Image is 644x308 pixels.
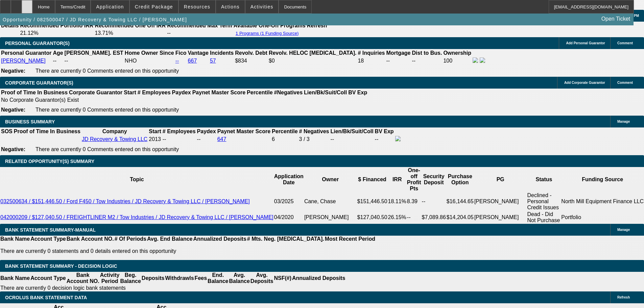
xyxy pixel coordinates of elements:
[167,30,233,37] td: --
[412,57,443,65] td: --
[1,89,68,96] th: Proof of Time In Business
[100,272,120,285] th: Activity Period
[5,119,55,124] span: BUSINESS SUMMARY
[141,272,165,285] th: Deposits
[375,136,394,143] td: --
[30,236,66,242] th: Account Type
[52,57,63,65] td: --
[1,146,25,152] b: Negative:
[422,192,446,211] td: --
[617,228,630,232] span: Manage
[1,50,51,56] b: Personal Guarantor
[1,68,25,74] b: Negative:
[172,90,191,95] b: Paydex
[304,211,357,224] td: [PERSON_NAME]
[357,167,388,192] th: $ Financed
[443,50,471,56] b: Ownership
[274,211,304,224] td: 04/2020
[299,128,329,134] b: # Negatives
[210,50,234,56] b: Incidents
[5,227,96,233] span: BANK STATEMENT SUMMARY-MANUAL
[65,50,123,56] b: [PERSON_NAME]. EST
[292,272,345,285] th: Annualized Deposits
[566,41,605,45] span: Add Personal Guarantor
[210,58,216,64] a: 57
[330,136,374,143] td: --
[527,167,561,192] th: Status
[446,211,474,224] td: $14,204.05
[53,50,63,56] b: Age
[229,272,250,285] th: Avg. Balance
[149,128,161,134] b: Start
[422,211,446,224] td: $7,089.86
[388,192,407,211] td: 18.11%
[617,41,633,45] span: Comment
[194,272,207,285] th: Fees
[443,57,472,65] td: 100
[5,295,87,300] span: OCROLUS BANK STATEMENT DATA
[130,0,178,13] button: Credit Package
[125,50,174,56] b: Home Owner Since
[138,90,171,95] b: # Employees
[561,167,644,192] th: Funding Source
[120,272,141,285] th: Beg. Balance
[412,50,442,56] b: Dist to Bus.
[407,192,422,211] td: 8.39
[102,128,127,134] b: Company
[135,4,173,9] span: Credit Package
[217,136,226,142] a: 647
[148,136,161,143] td: 2013
[96,4,124,9] span: Application
[216,0,245,13] button: Actions
[163,128,196,134] b: # Employees
[20,30,94,37] td: 21.12%
[304,90,347,95] b: Lien/Bk/Suit/Coll
[1,97,370,103] td: No Corporate Guarantor(s) Exist
[165,272,194,285] th: Withdrawls
[269,50,357,56] b: Revolv. HELOC [MEDICAL_DATA].
[247,236,325,242] th: # Mts. Neg. [MEDICAL_DATA].
[395,136,401,141] img: facebook-icon.png
[35,146,179,152] span: There are currently 0 Comments entered on this opportunity
[474,192,527,211] td: [PERSON_NAME]
[175,50,187,56] b: Fico
[221,4,240,9] span: Actions
[1,107,25,113] b: Negative:
[207,272,229,285] th: End. Balance
[5,80,73,86] span: CORPORATE GUARANTOR(S)
[386,50,411,56] b: Mortgage
[30,272,66,285] th: Account Type
[35,68,179,74] span: There are currently 0 Comments entered on this opportunity
[247,90,272,95] b: Percentile
[66,272,100,285] th: Bank Account NO.
[274,90,303,95] b: #Negatives
[217,128,270,134] b: Paynet Master Score
[0,198,250,204] a: 032500634 / $151,446.50 / Ford F450 / Tow Industries / JD Recovery & Towing LLC / [PERSON_NAME]
[564,81,605,85] span: Add Corporate Guarantor
[245,0,279,13] button: Activities
[179,0,215,13] button: Resources
[527,211,561,224] td: Dead - Did Not Purchase
[375,128,394,134] b: BV Exp
[446,167,474,192] th: Purchase Option
[274,192,304,211] td: 03/2025
[66,236,114,242] th: Bank Account NO.
[193,236,246,242] th: Annualized Deposits
[599,13,633,25] a: Open Ticket
[388,167,407,192] th: IRR
[235,50,267,56] b: Revolv. Debt
[348,90,367,95] b: BV Exp
[167,22,233,29] th: Recommended Max Term
[480,57,485,63] img: linkedin-icon.png
[163,136,166,142] span: --
[325,236,376,242] th: Most Recent Period
[94,30,166,37] td: 13.71%
[175,58,179,64] a: --
[184,4,210,9] span: Resources
[617,120,630,123] span: Manage
[474,211,527,224] td: [PERSON_NAME]
[5,159,94,164] span: RELATED OPPORTUNITY(S) SUMMARY
[35,107,179,113] span: There are currently 0 Comments entered on this opportunity
[274,167,304,192] th: Application Date
[357,211,388,224] td: $127,040.50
